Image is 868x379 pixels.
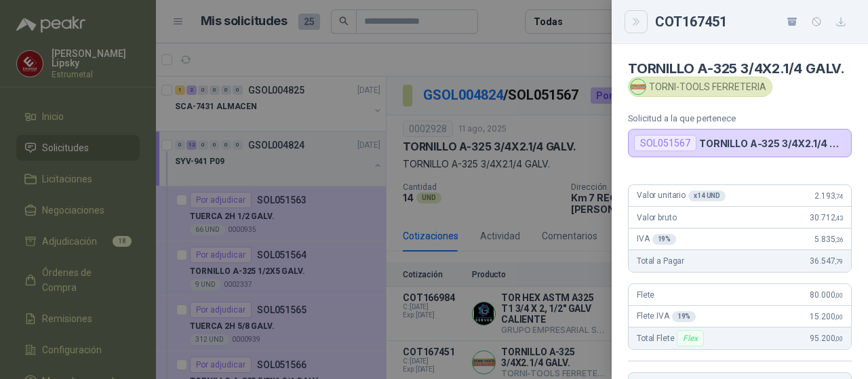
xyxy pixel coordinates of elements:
[628,77,772,97] div: TORNI-TOOLS FERRETERIA
[637,330,707,346] span: Total Flete
[655,11,852,33] div: COT167451
[672,311,696,322] div: 19 %
[699,138,846,149] p: TORNILLO A-325 3/4X2.1/4 GALV.
[628,14,644,30] button: Close
[628,60,852,77] h4: TORNILLO A-325 3/4X2.1/4 GALV.
[677,330,703,346] div: Flex
[637,311,696,322] span: Flete IVA
[637,191,726,201] span: Valor unitario
[631,79,646,94] img: Company Logo
[810,290,843,300] span: 80.000
[637,213,676,222] span: Valor bruto
[814,235,843,244] span: 5.835
[835,258,843,265] span: ,79
[814,191,843,201] span: 2.193
[835,236,843,243] span: ,36
[652,234,677,245] div: 19 %
[835,292,843,299] span: ,00
[810,312,843,321] span: 15.200
[634,135,696,151] div: SOL051567
[835,193,843,200] span: ,74
[688,191,726,201] div: x 14 UND
[810,334,843,343] span: 95.200
[835,313,843,321] span: ,00
[637,290,654,300] span: Flete
[810,256,843,266] span: 36.547
[637,256,684,266] span: Total a Pagar
[637,234,676,245] span: IVA
[628,113,852,123] p: Solicitud a la que pertenece
[835,335,843,342] span: ,00
[810,213,843,222] span: 30.712
[835,214,843,222] span: ,43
